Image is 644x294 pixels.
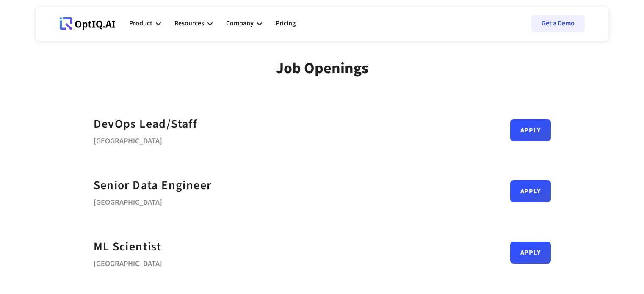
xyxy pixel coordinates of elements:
[94,115,198,134] a: DevOps Lead/Staff
[510,242,551,264] a: Apply
[60,30,60,30] div: Webflow Homepage
[129,11,161,36] div: Product
[94,237,162,256] a: ML Scientist
[60,11,116,36] a: Webflow Homepage
[226,18,254,29] div: Company
[174,11,213,36] div: Resources
[174,18,204,29] div: Resources
[276,59,368,77] div: Job Openings
[531,15,585,32] a: Get a Demo
[226,11,262,36] div: Company
[129,18,152,29] div: Product
[94,134,198,146] div: [GEOGRAPHIC_DATA]
[510,119,551,141] a: Apply
[510,180,551,202] a: Apply
[94,176,212,195] a: Senior Data Engineer
[94,256,162,268] div: [GEOGRAPHIC_DATA]
[94,195,212,207] div: [GEOGRAPHIC_DATA]
[276,11,296,36] a: Pricing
